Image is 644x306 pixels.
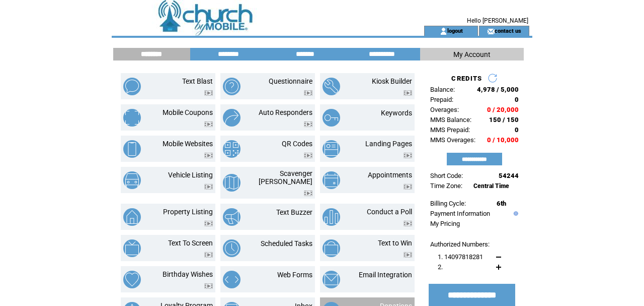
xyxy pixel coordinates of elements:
a: Birthday Wishes [163,270,213,278]
span: 150 / 150 [489,116,519,124]
img: video.png [204,90,213,96]
span: My Account [453,50,491,58]
span: 2. [438,263,443,271]
a: Payment Information [430,210,490,217]
span: Central Time [473,182,509,190]
img: keywords.png [323,109,340,127]
a: logout [447,27,463,34]
img: video.png [304,90,312,96]
img: appointments.png [323,171,340,189]
a: Text Blast [182,77,213,85]
a: Conduct a Poll [367,208,412,216]
span: 0 [515,96,519,103]
span: 0 / 20,000 [487,106,519,113]
img: video.png [304,153,312,158]
img: qr-codes.png [223,140,240,158]
a: Web Forms [277,271,312,279]
a: Property Listing [163,208,213,216]
img: mobile-websites.png [123,140,141,158]
span: 0 / 10,000 [487,136,519,144]
img: email-integration.png [323,271,340,288]
img: scheduled-tasks.png [223,239,240,257]
a: Email Integration [359,271,412,279]
img: kiosk-builder.png [323,78,340,95]
a: Text to Win [378,239,412,247]
a: QR Codes [282,140,312,148]
a: Scheduled Tasks [261,239,312,248]
span: Overages: [430,106,459,113]
img: text-to-screen.png [123,239,141,257]
span: 0 [515,126,519,134]
a: Landing Pages [365,140,412,148]
img: questionnaire.png [223,78,240,95]
img: video.png [404,153,412,158]
a: Keywords [381,109,412,117]
a: Text Buzzer [276,208,312,216]
a: contact us [495,27,521,34]
img: video.png [304,121,312,127]
img: text-blast.png [123,78,141,95]
span: 1. 14097818281 [438,253,483,261]
span: Hello [PERSON_NAME] [467,17,528,24]
span: MMS Balance: [430,116,471,124]
span: CREDITS [451,75,482,82]
img: video.png [404,252,412,258]
a: My Pricing [430,220,460,227]
span: 4,978 / 5,000 [477,86,519,93]
span: 54244 [499,172,519,179]
a: Text To Screen [168,239,213,247]
span: Time Zone: [430,182,462,190]
img: video.png [204,283,213,289]
img: video.png [204,221,213,226]
img: web-forms.png [223,271,240,288]
img: video.png [404,221,412,226]
span: Short Code: [430,172,463,179]
img: vehicle-listing.png [123,171,141,189]
img: video.png [204,121,213,127]
a: Vehicle Listing [168,171,213,179]
img: birthday-wishes.png [123,271,141,288]
a: Auto Responders [259,108,312,116]
span: Balance: [430,86,455,93]
a: Kiosk Builder [372,77,412,85]
img: video.png [204,252,213,258]
img: video.png [404,90,412,96]
a: Mobile Websites [163,140,213,148]
a: Questionnaire [269,77,312,85]
img: account_icon.gif [440,27,447,35]
span: Billing Cycle: [430,200,466,207]
img: conduct-a-poll.png [323,208,340,226]
img: video.png [304,191,312,196]
a: Appointments [368,171,412,179]
img: property-listing.png [123,208,141,226]
img: text-buzzer.png [223,208,240,226]
a: Mobile Coupons [163,108,213,116]
img: mobile-coupons.png [123,109,141,127]
span: MMS Prepaid: [430,126,470,134]
img: video.png [204,184,213,190]
img: landing-pages.png [323,140,340,158]
span: Authorized Numbers: [430,240,490,248]
img: contact_us_icon.gif [487,27,495,35]
a: Scavenger [PERSON_NAME] [259,169,312,186]
span: Prepaid: [430,96,453,103]
span: MMS Overages: [430,136,475,144]
img: help.gif [511,211,518,216]
img: scavenger-hunt.png [223,174,240,192]
img: auto-responders.png [223,109,240,127]
img: text-to-win.png [323,239,340,257]
span: 6th [497,200,506,207]
img: video.png [404,184,412,190]
img: video.png [204,153,213,158]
